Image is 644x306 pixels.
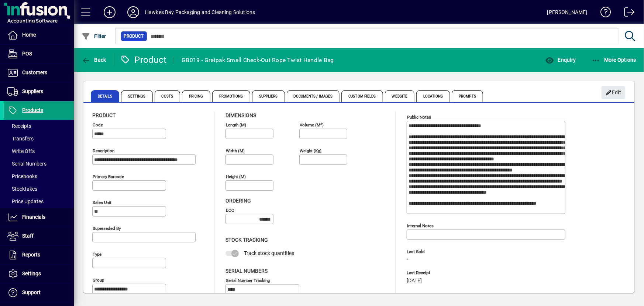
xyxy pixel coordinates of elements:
[225,198,251,204] span: Ordering
[606,86,621,99] span: Edit
[212,90,250,102] span: Promotions
[407,278,422,284] span: [DATE]
[547,6,588,18] div: [PERSON_NAME]
[93,252,101,257] mat-label: Type
[120,54,167,66] div: Product
[225,268,268,274] span: Serial Numbers
[7,136,34,142] span: Transfers
[4,132,74,145] a: Transfers
[22,88,43,94] span: Suppliers
[300,148,321,153] mat-label: Weight (Kg)
[543,53,578,67] button: Enquiry
[300,122,324,127] mat-label: Volume (m )
[80,30,108,43] button: Filter
[545,57,576,63] span: Enquiry
[407,271,517,275] span: Last Receipt
[595,1,611,25] a: Knowledge Base
[4,208,74,227] a: Financials
[592,57,637,63] span: More Options
[226,122,246,127] mat-label: Length (m)
[80,53,108,67] button: Back
[252,90,285,102] span: Suppliers
[22,233,34,239] span: Staff
[82,57,106,63] span: Back
[121,90,153,102] span: Settings
[22,51,32,57] span: POS
[7,123,31,129] span: Receipts
[182,90,210,102] span: Pricing
[7,198,44,204] span: Price Updates
[22,271,41,276] span: Settings
[4,120,74,132] a: Receipts
[124,33,144,40] span: Product
[22,252,40,258] span: Reports
[416,90,450,102] span: Locations
[407,256,408,262] span: -
[407,249,517,254] span: Last Sold
[4,246,74,264] a: Reports
[91,90,119,102] span: Details
[121,6,145,19] button: Profile
[93,148,114,153] mat-label: Description
[4,170,74,183] a: Pricebooks
[7,148,35,154] span: Write Offs
[93,122,103,127] mat-label: Code
[4,157,74,170] a: Serial Numbers
[182,54,334,66] div: GB019 - Gratpak Small Check-Out Rope Twist Handle Bag
[7,161,47,167] span: Serial Numbers
[93,174,124,179] mat-label: Primary barcode
[225,112,256,118] span: Dimensions
[22,69,47,75] span: Customers
[92,112,116,118] span: Product
[22,32,36,38] span: Home
[82,33,106,39] span: Filter
[226,148,245,153] mat-label: Width (m)
[93,226,121,231] mat-label: Superseded by
[93,200,111,205] mat-label: Sales unit
[22,107,43,113] span: Products
[226,208,234,213] mat-label: EOQ
[7,186,37,192] span: Stocktakes
[155,90,180,102] span: Costs
[4,195,74,208] a: Price Updates
[4,227,74,245] a: Staff
[4,26,74,44] a: Home
[341,90,383,102] span: Custom Fields
[4,265,74,283] a: Settings
[22,289,41,295] span: Support
[22,214,45,220] span: Financials
[619,1,635,25] a: Logout
[244,250,294,256] span: Track stock quantities
[385,90,415,102] span: Website
[407,223,434,228] mat-label: Internal Notes
[4,283,74,302] a: Support
[452,90,483,102] span: Prompts
[320,122,322,125] sup: 3
[4,45,74,63] a: POS
[407,115,431,120] mat-label: Public Notes
[226,174,246,179] mat-label: Height (m)
[93,278,104,283] mat-label: Group
[4,145,74,157] a: Write Offs
[4,183,74,195] a: Stocktakes
[4,82,74,101] a: Suppliers
[226,278,270,283] mat-label: Serial Number tracking
[602,86,625,99] button: Edit
[74,53,114,67] app-page-header-button: Back
[287,90,340,102] span: Documents / Images
[145,6,255,18] div: Hawkes Bay Packaging and Cleaning Solutions
[225,237,268,243] span: Stock Tracking
[4,64,74,82] a: Customers
[98,6,121,19] button: Add
[7,173,37,179] span: Pricebooks
[590,53,638,67] button: More Options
